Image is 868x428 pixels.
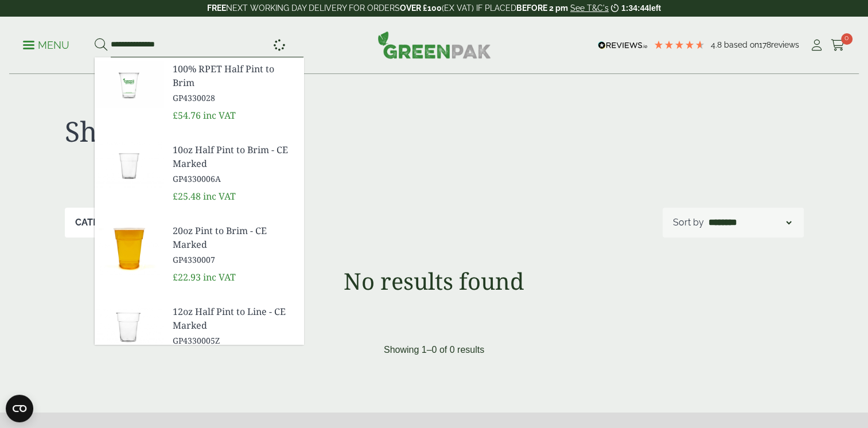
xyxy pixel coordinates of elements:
[95,219,164,274] img: GP4330007
[377,31,491,59] img: GreenPak Supplies
[673,216,704,229] p: Sort by
[706,216,793,229] select: Shop order
[173,143,294,185] a: 10oz Half Pint to Brim - CE Marked GP4330006A
[6,395,33,422] button: Open CMP widget
[384,343,484,357] p: Showing 1–0 of 0 results
[831,37,845,54] a: 0
[173,190,201,203] span: £25.48
[841,33,853,45] span: 0
[173,254,294,266] span: GP4330007
[711,40,724,49] span: 4.8
[516,3,568,13] strong: BEFORE 2 pm
[203,109,236,122] span: inc VAT
[65,115,434,148] h1: Shop
[621,3,649,13] span: 1:34:44
[95,57,164,112] img: GP4330028
[173,271,201,283] span: £22.93
[95,138,164,193] img: GP4330006A
[831,40,845,51] i: Cart
[173,305,294,332] span: 12oz Half Pint to Line - CE Marked
[724,40,759,49] span: Based on
[203,190,236,203] span: inc VAT
[173,143,294,170] span: 10oz Half Pint to Brim - CE Marked
[570,3,609,13] a: See T&C's
[173,334,294,347] span: GP4330005Z
[203,271,236,283] span: inc VAT
[173,62,294,104] a: 100% RPET Half Pint to Brim GP4330028
[75,216,133,229] p: Categories
[173,62,294,90] span: 100% RPET Half Pint to Brim
[23,38,69,50] a: Menu
[173,305,294,347] a: 12oz Half Pint to Line - CE Marked GP4330005Z
[598,41,648,49] img: REVIEWS.io
[809,40,824,51] i: My Account
[173,92,294,104] span: GP4330028
[207,3,226,13] strong: FREE
[400,3,442,13] strong: OVER £100
[173,173,294,185] span: GP4330006A
[34,267,835,295] h1: No results found
[759,40,771,49] span: 178
[95,300,164,355] img: GP4330005Z
[173,224,294,266] a: 20oz Pint to Brim - CE Marked GP4330007
[771,40,799,49] span: reviews
[173,109,201,122] span: £54.76
[23,38,69,52] p: Menu
[649,3,661,13] span: left
[173,224,294,251] span: 20oz Pint to Brim - CE Marked
[653,40,705,50] div: 4.78 Stars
